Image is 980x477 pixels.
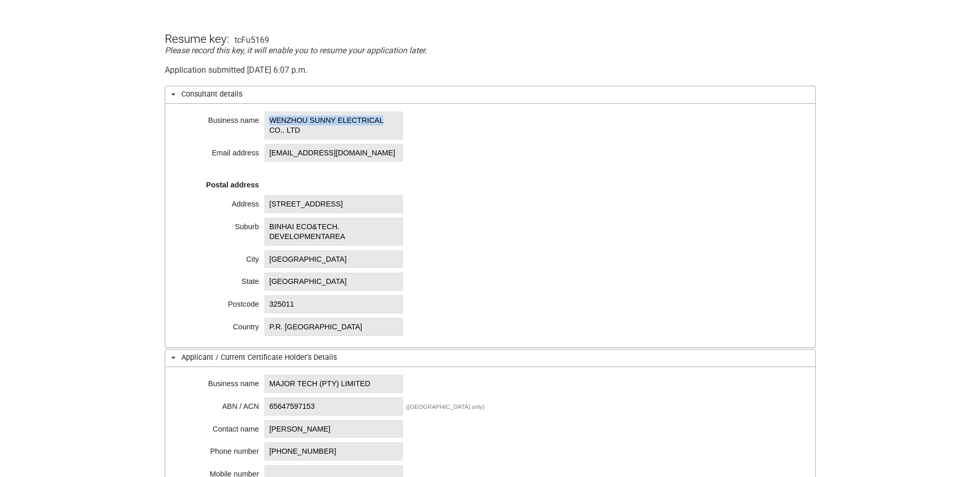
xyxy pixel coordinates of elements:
span: 65647597153 [265,397,403,416]
div: City [181,252,259,262]
span: [GEOGRAPHIC_DATA] [265,273,403,291]
span: [GEOGRAPHIC_DATA] [265,250,403,268]
div: tcFu5169 [235,35,269,45]
div: Country [181,320,259,330]
h3: Applicant / Current Certificate Holder’s Details [165,349,816,367]
span: 325011 [265,295,403,313]
div: Address [181,197,259,207]
div: Mobile number [181,467,259,477]
span: [EMAIL_ADDRESS][DOMAIN_NAME] [265,144,403,162]
div: ([GEOGRAPHIC_DATA] only) [406,404,485,410]
span: P.R. [GEOGRAPHIC_DATA] [265,318,403,336]
div: Suburb [181,219,259,230]
div: ABN / ACN [181,399,259,409]
div: Business name [181,113,259,123]
div: Business name [181,376,259,387]
span: [STREET_ADDRESS] [265,195,403,213]
span: BINHAI ECO&TECH. DEVELOPMENTAREA [265,218,403,245]
div: Application submitted [DATE] 6:07 p.m. [165,65,816,75]
em: Please record this key, it will enable you to resume your application later. [165,45,427,55]
div: Phone number [181,444,259,454]
div: Contact name [181,422,259,432]
h3: Consultant details [165,86,816,104]
strong: Postal address [206,181,259,189]
h3: Resume key: [165,14,229,45]
span: MAJOR TECH (PTY) LIMITED [265,375,403,393]
div: Email address [181,146,259,156]
span: [PERSON_NAME] [265,420,403,438]
div: Postcode [181,297,259,307]
span: [PHONE_NUMBER] [265,442,403,460]
div: State [181,274,259,284]
span: WENZHOU SUNNY ELECTRICAL CO.. LTD [265,112,403,139]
